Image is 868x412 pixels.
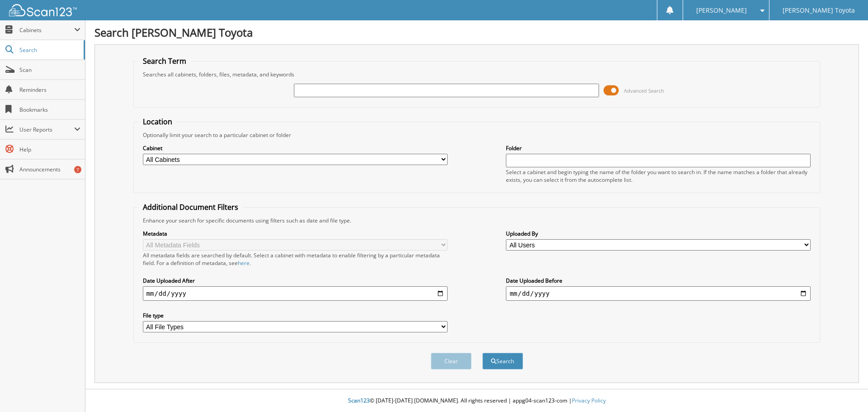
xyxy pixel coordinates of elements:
label: Uploaded By [506,230,811,237]
button: Search [482,353,523,369]
div: 7 [74,166,81,173]
div: Searches all cabinets, folders, files, metadata, and keywords [138,71,816,78]
div: © [DATE]-[DATE] [DOMAIN_NAME]. All rights reserved | appg04-scan123-com | [85,390,868,412]
span: User Reports [19,126,74,133]
label: Cabinet [143,144,448,152]
legend: Search Term [138,56,191,66]
img: scan123-logo-white.svg [9,4,77,16]
span: Search [19,46,79,54]
span: Advanced Search [624,87,664,94]
span: Bookmarks [19,106,80,114]
label: Date Uploaded Before [506,277,811,284]
h1: Search [PERSON_NAME] Toyota [94,25,859,40]
button: Clear [431,353,472,369]
input: end [506,286,811,301]
span: Help [19,146,80,153]
label: Folder [506,144,811,152]
a: Privacy Policy [572,397,606,404]
div: Optionally limit your search to a particular cabinet or folder [138,131,816,139]
div: Select a cabinet and begin typing the name of the folder you want to search in. If the name match... [506,168,811,184]
label: File type [143,312,448,319]
span: Reminders [19,86,80,94]
label: Date Uploaded After [143,277,448,284]
div: Enhance your search for specific documents using filters such as date and file type. [138,217,816,224]
div: All metadata fields are searched by default. Select a cabinet with metadata to enable filtering b... [143,251,448,267]
label: Metadata [143,230,448,237]
span: [PERSON_NAME] [696,8,747,13]
span: Announcements [19,166,80,173]
span: Scan123 [348,397,370,404]
legend: Additional Document Filters [138,202,243,212]
span: Scan [19,66,80,74]
input: start [143,286,448,301]
span: [PERSON_NAME] Toyota [783,8,855,13]
a: here [238,259,250,267]
span: Cabinets [19,26,74,34]
legend: Location [138,117,177,127]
